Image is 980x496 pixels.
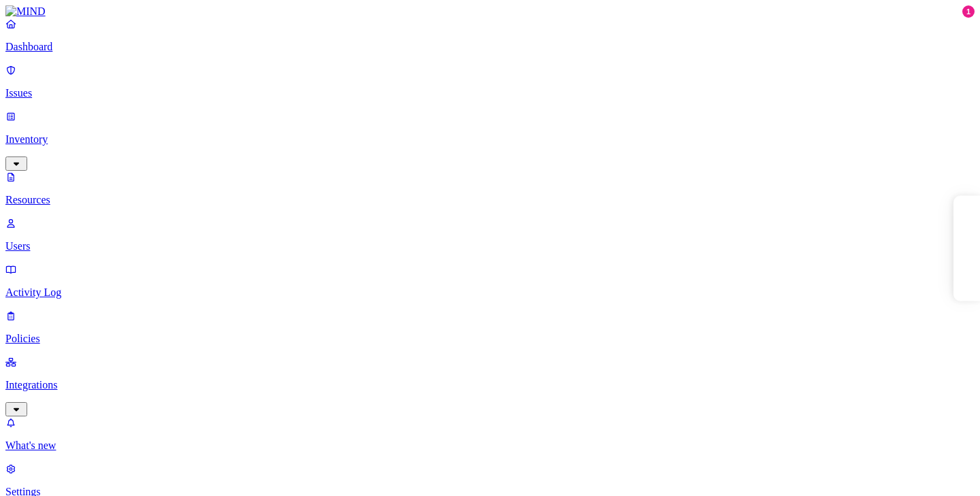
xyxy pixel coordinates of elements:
[5,416,975,452] a: What's new
[5,379,975,391] p: Integrations
[5,41,975,53] p: Dashboard
[5,263,975,299] a: Activity Log
[5,87,975,99] p: Issues
[5,333,975,345] p: Policies
[5,286,975,299] p: Activity Log
[962,5,975,18] div: 1
[5,64,975,99] a: Issues
[5,171,975,206] a: Resources
[5,194,975,206] p: Resources
[5,356,975,414] a: Integrations
[5,133,975,146] p: Inventory
[5,18,975,53] a: Dashboard
[5,240,975,252] p: Users
[5,110,975,169] a: Inventory
[5,5,975,18] a: MIND
[5,310,975,345] a: Policies
[5,217,975,252] a: Users
[5,5,46,18] img: MIND
[5,440,975,452] p: What's new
